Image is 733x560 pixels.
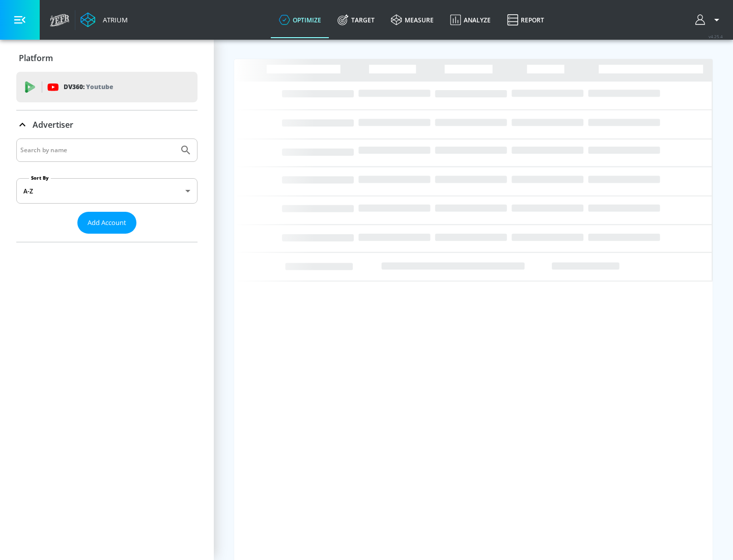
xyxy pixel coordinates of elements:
[33,119,73,130] p: Advertiser
[16,234,198,242] nav: list of Advertiser
[20,144,175,157] input: Search by name
[29,175,51,181] label: Sort By
[88,217,126,229] span: Add Account
[64,81,113,93] p: DV360:
[80,12,128,27] a: Atrium
[16,44,198,72] div: Platform
[442,2,499,38] a: Analyze
[16,178,198,204] div: A-Z
[383,2,442,38] a: measure
[16,110,198,139] div: Advertiser
[271,2,329,38] a: optimize
[99,15,128,24] div: Atrium
[329,2,383,38] a: Target
[499,2,552,38] a: Report
[16,138,198,242] div: Advertiser
[16,72,198,102] div: DV360: Youtube
[19,52,53,64] p: Platform
[77,212,136,234] button: Add Account
[86,81,113,92] p: Youtube
[709,34,723,39] span: v 4.25.4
